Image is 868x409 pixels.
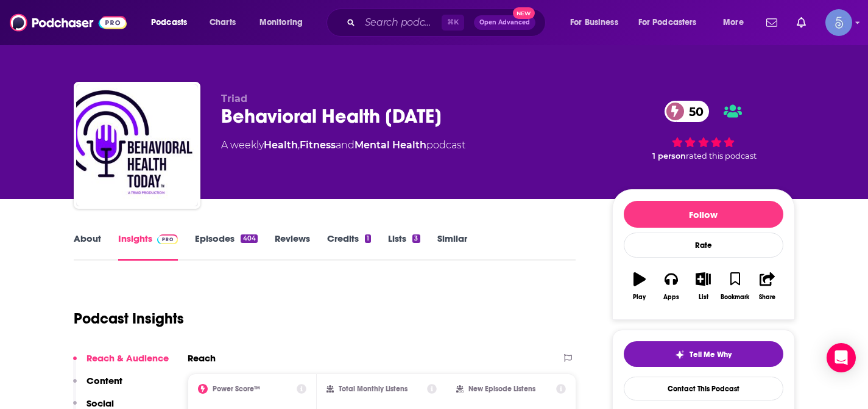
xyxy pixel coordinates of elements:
[468,385,535,393] h2: New Episode Listens
[665,101,710,122] a: 50
[73,352,169,375] button: Reach & Audience
[624,341,783,367] button: tell me why sparkleTell Me Why
[751,264,783,308] button: Share
[474,15,535,30] button: Open AdvancedNew
[221,93,247,104] span: Triad
[825,9,852,36] button: Show profile menu
[86,397,114,409] p: Social
[721,294,749,301] div: Bookmark
[759,294,775,301] div: Share
[663,294,679,301] div: Apps
[241,234,257,243] div: 404
[221,138,465,153] div: A weekly podcast
[275,233,310,261] a: Reviews
[652,151,686,161] span: 1 person
[437,233,467,261] a: Similar
[570,14,618,31] span: For Business
[157,234,178,244] img: Podchaser Pro
[412,234,420,243] div: 3
[761,12,782,33] a: Show notifications dropdown
[365,234,371,243] div: 1
[118,233,178,261] a: InsightsPodchaser Pro
[825,9,852,36] img: User Profile
[624,201,783,228] button: Follow
[699,294,708,301] div: List
[825,9,852,36] span: Logged in as Spiral5-G1
[675,350,685,360] img: tell me why sparkle
[10,11,127,34] img: Podchaser - Follow, Share and Rate Podcasts
[338,9,557,37] div: Search podcasts, credits, & more...
[633,294,646,301] div: Play
[300,139,336,151] a: Fitness
[327,233,371,261] a: Credits1
[210,14,236,31] span: Charts
[624,233,783,258] div: Rate
[151,14,187,31] span: Podcasts
[719,264,751,308] button: Bookmark
[513,7,535,19] span: New
[251,13,319,32] button: open menu
[442,15,464,31] span: ⌘ K
[76,84,198,206] img: Behavioral Health Today
[213,385,260,393] h2: Power Score™
[73,375,122,397] button: Content
[792,12,811,33] a: Show notifications dropdown
[723,14,744,31] span: More
[259,14,303,31] span: Monitoring
[195,233,257,261] a: Episodes404
[86,352,169,364] p: Reach & Audience
[677,101,710,122] span: 50
[143,13,203,32] button: open menu
[339,385,408,393] h2: Total Monthly Listens
[655,264,687,308] button: Apps
[690,350,732,360] span: Tell Me Why
[624,377,783,400] a: Contact This Podcast
[715,13,759,32] button: open menu
[298,139,300,151] span: ,
[630,13,715,32] button: open menu
[612,93,795,168] div: 50 1 personrated this podcast
[562,13,633,32] button: open menu
[624,264,655,308] button: Play
[336,139,355,151] span: and
[638,14,697,31] span: For Podcasters
[686,151,757,161] span: rated this podcast
[74,309,184,328] h1: Podcast Insights
[86,375,122,386] p: Content
[188,352,216,364] h2: Reach
[827,343,856,372] div: Open Intercom Messenger
[388,233,420,261] a: Lists3
[687,264,719,308] button: List
[202,13,243,32] a: Charts
[74,233,101,261] a: About
[264,139,298,151] a: Health
[355,139,426,151] a: Mental Health
[479,20,530,26] span: Open Advanced
[360,13,442,32] input: Search podcasts, credits, & more...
